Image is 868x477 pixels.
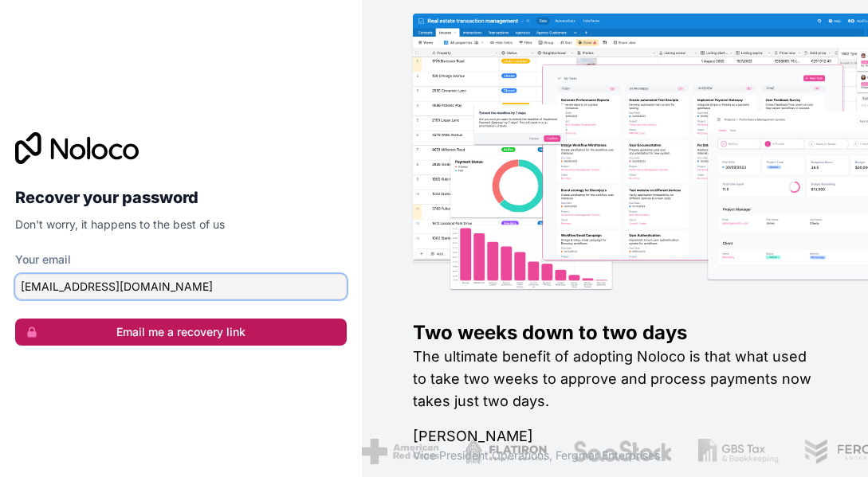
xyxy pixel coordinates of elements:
label: Your email [15,252,71,268]
h2: Recover your password [15,183,347,212]
button: Email me a recovery link [15,319,347,346]
h1: [PERSON_NAME] [413,425,817,448]
h1: Two weeks down to two days [413,320,817,346]
img: /assets/american-red-cross-BAupjrZR.png [362,439,439,464]
h1: Vice President Operations , Fergmar Enterprises [413,448,817,463]
p: Don't worry, it happens to the best of us [15,217,347,233]
input: email [15,274,347,299]
h2: The ultimate benefit of adopting Noloco is that what used to take two weeks to approve and proces... [413,346,817,412]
